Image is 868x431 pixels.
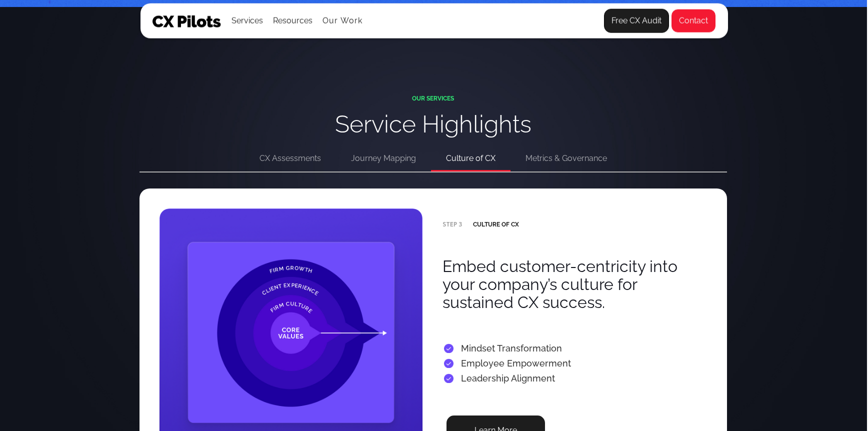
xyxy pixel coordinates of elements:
[671,9,716,33] a: Contact
[442,221,519,228] div: culture of cx
[231,4,263,38] div: Services
[322,16,363,25] a: Our Work
[442,373,455,383] span: •
[351,151,416,165] div: Journey Mapping
[273,14,312,28] div: Resources
[446,151,495,165] div: Culture of CX
[259,151,321,165] div: CX Assessments
[442,341,571,356] div: Mindset Transformation
[604,9,669,33] a: Free CX Audit
[442,371,571,386] div: Leadership Alignment
[458,221,473,228] code: 3
[273,4,312,38] div: Resources
[290,110,576,138] h3: Service Highlights
[231,14,263,28] div: Services
[442,257,686,311] h3: Embed customer-centricity into your company’s culture for sustained CX success.
[442,356,571,371] div: Employee Empowerment
[525,151,607,165] div: Metrics & Governance
[442,221,457,228] code: step
[412,95,454,102] div: OUR SERVICES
